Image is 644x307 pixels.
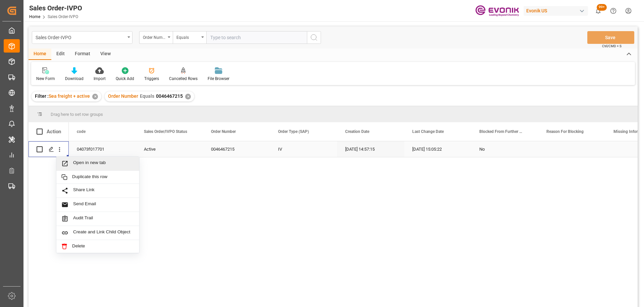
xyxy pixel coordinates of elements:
[36,33,125,41] div: Sales Order-IVPO
[206,31,307,44] input: Type to search
[307,31,321,44] button: search button
[185,94,191,99] div: ✕
[94,76,106,82] div: Import
[36,76,55,82] div: New Form
[70,49,95,60] div: Format
[173,31,206,44] button: open menu
[108,93,138,99] span: Order Number
[51,112,103,117] span: Drag here to set row groups
[602,44,622,49] span: Ctrl/CMD + S
[337,141,404,157] div: [DATE] 14:57:15
[29,3,82,13] div: Sales Order-IVPO
[144,129,187,134] span: Sales Order/IVPO Status
[479,142,530,157] div: No
[144,76,159,82] div: Triggers
[606,3,621,18] button: Help Center
[546,129,584,134] span: Reason For Blocking
[116,76,134,82] div: Quick Add
[278,129,309,134] span: Order Type (SAP)
[587,31,634,44] button: Save
[32,31,132,44] button: open menu
[92,94,98,99] div: ✕
[211,129,236,134] span: Order Number
[143,33,166,41] div: Order Number
[95,49,116,60] div: View
[139,31,173,44] button: open menu
[176,33,199,41] div: Equals
[49,93,90,99] span: Sea freight + active
[51,49,70,60] div: Edit
[29,141,69,157] div: Press SPACE to select this row.
[404,141,471,157] div: [DATE] 15:05:22
[144,142,195,157] div: Active
[524,4,591,17] button: Evonik US
[591,3,606,18] button: show 100 new notifications
[169,76,198,82] div: Cancelled Rows
[156,93,183,99] span: 0046467215
[69,141,136,157] div: 04073f017701
[29,49,51,60] div: Home
[47,129,61,135] div: Action
[479,129,524,134] span: Blocked From Further Processing
[475,5,519,17] img: Evonik-brand-mark-Deep-Purple-RGB.jpeg_1700498283.jpeg
[524,6,588,16] div: Evonik US
[29,14,40,19] a: Home
[35,93,49,99] span: Filter :
[412,129,444,134] span: Last Change Date
[208,76,229,82] div: File Browser
[65,76,84,82] div: Download
[203,141,270,157] div: 0046467215
[77,129,86,134] span: code
[345,129,369,134] span: Creation Date
[270,141,337,157] div: IV
[140,93,154,99] span: Equals
[597,4,607,11] span: 99+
